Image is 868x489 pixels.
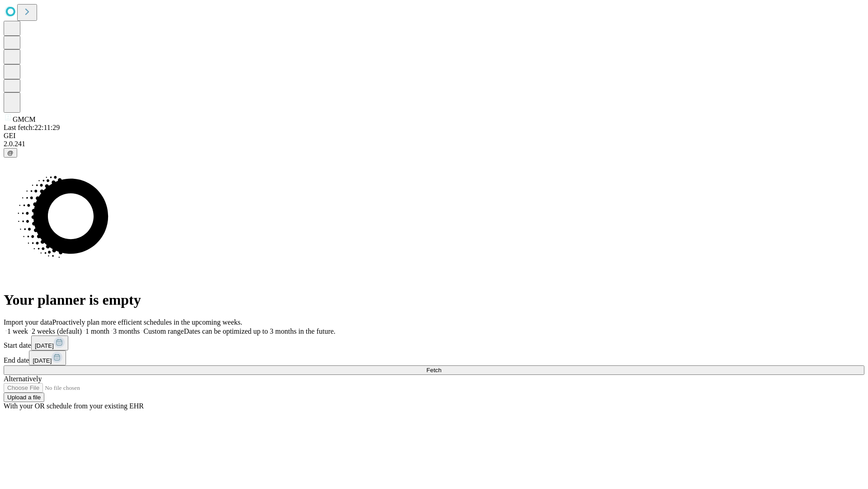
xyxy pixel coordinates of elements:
[13,115,36,123] span: GMCM
[184,327,335,335] span: Dates can be optimized up to 3 months in the future.
[426,367,441,374] span: Fetch
[33,357,52,364] span: [DATE]
[4,132,864,140] div: GEI
[4,140,864,148] div: 2.0.241
[31,336,68,350] button: [DATE]
[4,292,864,308] h1: Your planner is empty
[4,124,60,131] span: Last fetch: 22:11:29
[143,327,184,335] span: Custom range
[4,365,864,375] button: Fetch
[113,327,140,335] span: 3 months
[32,327,82,335] span: 2 weeks (default)
[29,350,66,365] button: [DATE]
[4,336,864,350] div: Start date
[52,318,242,326] span: Proactively plan more efficient schedules in the upcoming weeks.
[4,402,144,410] span: With your OR schedule from your existing EHR
[4,318,52,326] span: Import your data
[7,149,14,156] span: @
[4,393,44,402] button: Upload a file
[4,350,864,365] div: End date
[7,327,28,335] span: 1 week
[35,342,54,349] span: [DATE]
[4,148,17,158] button: @
[4,375,42,383] span: Alternatively
[85,327,109,335] span: 1 month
